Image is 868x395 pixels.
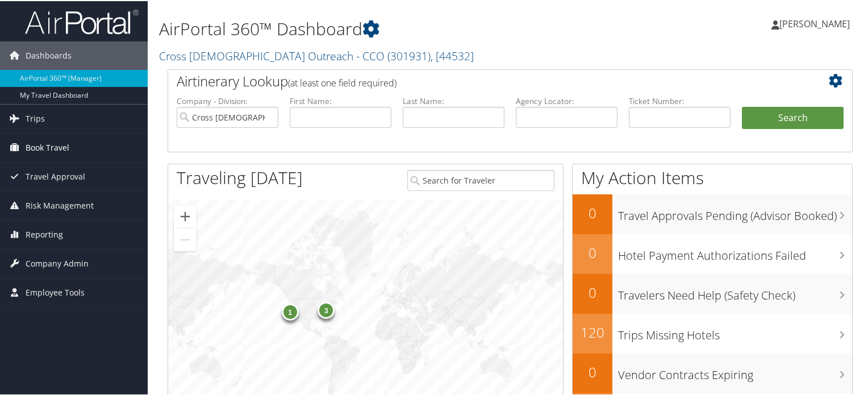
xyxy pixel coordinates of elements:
h2: 0 [573,282,612,301]
input: Search for Traveler [407,169,555,190]
a: 0Hotel Payment Authorizations Failed [573,233,852,273]
label: Company - Division: [177,94,278,106]
div: 1 [281,302,298,319]
a: 0Travelers Need Help (Safety Check) [573,273,852,313]
h3: Trips Missing Hotels [618,321,852,342]
a: 0Vendor Contracts Expiring [573,352,852,392]
a: 0Travel Approvals Pending (Advisor Booked) [573,193,852,233]
span: Reporting [26,219,63,248]
span: (at least one field required) [288,76,397,88]
span: , [ 44532 ] [431,47,474,63]
h2: 120 [573,322,612,341]
a: Cross [DEMOGRAPHIC_DATA] Outreach - CCO [159,47,474,63]
span: [PERSON_NAME] [779,16,850,29]
h3: Travelers Need Help (Safety Check) [618,281,852,302]
label: Last Name: [403,94,504,106]
label: Agency Locator: [516,94,617,106]
h1: My Action Items [573,165,852,189]
div: 3 [318,301,335,318]
h3: Travel Approvals Pending (Advisor Booked) [618,201,852,223]
label: First Name: [290,94,391,106]
a: [PERSON_NAME] [771,6,861,40]
span: Book Travel [26,132,69,161]
h1: AirPortal 360™ Dashboard [159,16,627,40]
h2: 0 [573,202,612,222]
span: Company Admin [26,248,89,277]
span: Risk Management [26,190,94,219]
h3: Vendor Contracts Expiring [618,360,852,382]
span: Travel Approval [26,161,85,190]
h2: 0 [573,361,612,381]
h2: Airtinerary Lookup [177,70,787,90]
h1: Traveling [DATE] [177,165,303,189]
span: Dashboards [26,40,72,69]
button: Zoom out [174,227,197,250]
a: 120Trips Missing Hotels [573,313,852,352]
button: Zoom in [174,204,197,227]
img: airportal-logo.png [25,7,139,34]
h3: Hotel Payment Authorizations Failed [618,241,852,263]
label: Ticket Number: [629,94,731,106]
button: Search [742,106,844,128]
h2: 0 [573,242,612,261]
span: Trips [26,103,45,132]
span: ( 301931 ) [387,47,431,63]
span: Employee Tools [26,277,85,306]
